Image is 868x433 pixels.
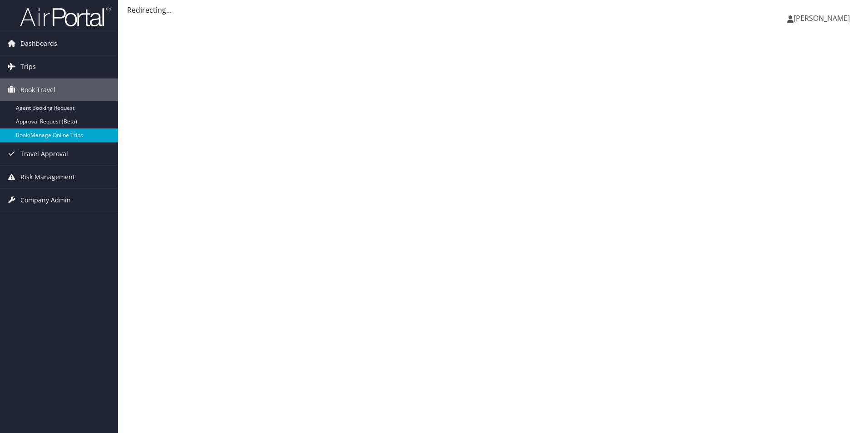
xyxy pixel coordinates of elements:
[20,55,36,78] span: Trips
[127,5,859,15] div: Redirecting...
[20,166,75,188] span: Risk Management
[20,189,71,212] span: Company Admin
[20,32,57,55] span: Dashboards
[794,13,850,23] span: [PERSON_NAME]
[20,143,68,165] span: Travel Approval
[20,79,55,101] span: Book Travel
[787,5,859,32] a: [PERSON_NAME]
[20,6,111,27] img: airportal-logo.png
